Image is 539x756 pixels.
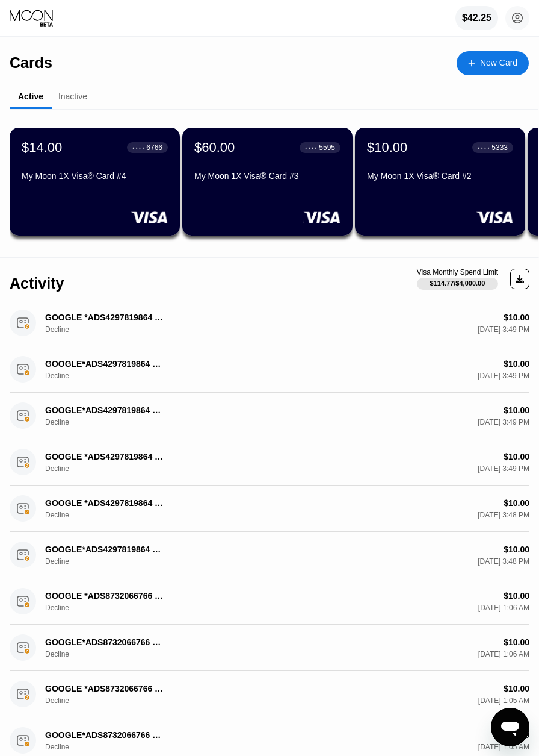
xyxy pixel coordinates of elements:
div: $10.00 [504,637,529,647]
div: GOOGLE *ADS4297819864 [EMAIL_ADDRESS]Decline$10.00[DATE] 3:48 PM [10,486,529,532]
div: $10.00● ● ● ●5333My Moon 1X Visa® Card #2 [355,128,525,236]
div: Cards [10,54,52,72]
div: Inactive [58,92,87,101]
div: Visa Monthly Spend Limit$114.77/$4,000.00 [417,268,498,290]
div: Decline [45,464,105,473]
div: GOOGLE*ADS4297819864 CC GOOGLE.COMIEDecline$10.00[DATE] 3:49 PM [10,393,529,439]
div: GOOGLE*ADS4297819864 CC GOOGLE.COMIE [45,359,165,369]
div: [DATE] 1:05 AM [478,743,529,751]
div: $42.25 [462,13,491,23]
iframe: Button to launch messaging window, conversation in progress [491,708,529,746]
div: $10.00 [504,684,529,693]
div: Active [18,92,43,101]
div: GOOGLE*ADS8732066766 CC GOOGLE.COMIE [45,730,165,740]
div: $114.77 / $4,000.00 [430,280,485,287]
div: $10.00 [504,591,529,601]
div: GOOGLE*ADS8732066766 CC GOOGLE.COMIEDecline$10.00[DATE] 1:06 AM [10,625,529,671]
div: $10.00 [504,452,529,461]
div: ● ● ● ● [305,146,317,149]
div: Decline [45,372,105,380]
div: Decline [45,604,105,612]
div: 5333 [491,143,508,152]
div: $10.00 [504,498,529,508]
div: $42.25 [455,6,498,30]
div: $60.00 [194,140,235,155]
div: $10.00 [504,313,529,322]
div: $60.00● ● ● ●5595My Moon 1X Visa® Card #3 [182,128,353,236]
div: [DATE] 3:49 PM [478,464,529,473]
div: GOOGLE *ADS8732066766 [EMAIL_ADDRESS] [45,591,165,601]
div: [DATE] 3:49 PM [478,325,529,334]
div: [DATE] 3:49 PM [478,372,529,380]
div: [DATE] 1:05 AM [478,696,529,705]
div: [DATE] 3:49 PM [478,418,529,426]
div: GOOGLE *ADS4297819864 [EMAIL_ADDRESS] [45,313,165,322]
div: GOOGLE *ADS4297819864 [EMAIL_ADDRESS]Decline$10.00[DATE] 3:49 PM [10,439,529,486]
div: New Card [480,58,517,68]
div: GOOGLE *ADS4297819864 [EMAIL_ADDRESS] [45,452,165,461]
div: GOOGLE*ADS4297819864 CC GOOGLE.COMIE [45,545,165,554]
div: Decline [45,650,105,658]
div: [DATE] 3:48 PM [478,557,529,566]
div: Decline [45,325,105,334]
div: Activity [10,275,64,292]
div: GOOGLE*ADS4297819864 CC GOOGLE.COMIE [45,405,165,415]
div: New Card [457,51,529,75]
div: GOOGLE *ADS4297819864 [EMAIL_ADDRESS]Decline$10.00[DATE] 3:49 PM [10,300,529,346]
div: GOOGLE*ADS4297819864 CC GOOGLE.COMIEDecline$10.00[DATE] 3:48 PM [10,532,529,578]
div: ● ● ● ● [478,146,490,149]
div: Decline [45,557,105,566]
div: $10.00 [504,405,529,415]
div: [DATE] 1:06 AM [478,604,529,612]
div: [DATE] 1:06 AM [478,650,529,658]
div: GOOGLE *ADS8732066766 [EMAIL_ADDRESS]Decline$10.00[DATE] 1:05 AM [10,671,529,717]
div: 5595 [319,143,335,152]
div: My Moon 1X Visa® Card #3 [194,171,340,181]
div: My Moon 1X Visa® Card #4 [22,171,168,181]
div: Visa Monthly Spend Limit [417,268,498,276]
div: 6766 [146,143,162,152]
div: GOOGLE*ADS8732066766 CC GOOGLE.COMIE [45,637,165,647]
div: $10.00 [367,140,407,155]
div: ● ● ● ● [132,146,144,149]
div: $14.00● ● ● ●6766My Moon 1X Visa® Card #4 [10,128,180,236]
div: $14.00 [22,140,62,155]
div: GOOGLE*ADS4297819864 CC GOOGLE.COMIEDecline$10.00[DATE] 3:49 PM [10,346,529,393]
div: $10.00 [504,545,529,554]
div: Decline [45,511,105,519]
div: [DATE] 3:48 PM [478,511,529,519]
div: Decline [45,696,105,705]
div: GOOGLE *ADS8732066766 [EMAIL_ADDRESS]Decline$10.00[DATE] 1:06 AM [10,578,529,625]
div: Decline [45,418,105,426]
div: $10.00 [504,359,529,369]
div: GOOGLE *ADS8732066766 [EMAIL_ADDRESS] [45,684,165,693]
div: My Moon 1X Visa® Card #2 [367,171,513,181]
div: Decline [45,743,105,751]
div: GOOGLE *ADS4297819864 [EMAIL_ADDRESS] [45,498,165,508]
